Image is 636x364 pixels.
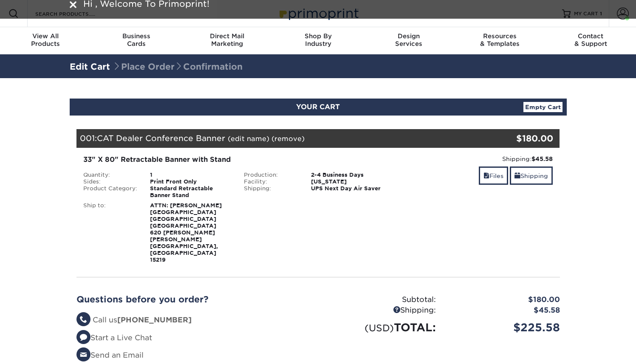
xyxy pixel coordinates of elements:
[454,27,545,54] a: Resources& Templates
[97,133,225,143] span: CAT Dealer Conference Banner
[77,185,144,199] div: Product Category:
[144,172,237,178] div: 1
[150,202,222,263] strong: ATTN: [PERSON_NAME] [GEOGRAPHIC_DATA] [GEOGRAPHIC_DATA] [GEOGRAPHIC_DATA] 620 [PERSON_NAME] [PERS...
[77,178,144,185] div: Sides:
[454,32,545,48] div: & Templates
[318,305,442,316] div: Shipping:
[273,32,364,40] span: Shop By
[454,32,545,40] span: Resources
[237,178,305,185] div: Facility:
[305,185,399,192] div: UPS Next Day Air Saver
[77,202,144,263] div: Ship to:
[91,27,182,54] a: BusinessCards
[545,27,636,54] a: Contact& Support
[182,32,273,40] span: Direct Mail
[91,32,182,48] div: Cards
[363,27,454,54] a: DesignServices
[545,32,636,48] div: & Support
[523,102,563,112] a: Empty Cart
[318,319,442,336] div: TOTAL:
[514,172,520,179] span: shipping
[273,27,364,54] a: Shop ByIndustry
[228,135,269,143] a: (edit name)
[273,32,364,48] div: Industry
[479,132,554,145] div: $180.00
[182,27,273,54] a: Direct MailMarketing
[91,32,182,40] span: Business
[76,294,312,305] h2: Questions before you order?
[144,178,237,185] div: Print Front Only
[237,172,305,178] div: Production:
[117,316,192,324] strong: [PHONE_NUMBER]
[442,319,566,336] div: $225.58
[77,172,144,178] div: Quantity:
[70,1,76,8] img: close
[305,172,399,178] div: 2-4 Business Days
[70,62,110,72] a: Edit Cart
[545,32,636,40] span: Contact
[510,166,553,185] a: Shipping
[442,305,566,316] div: $45.58
[363,32,454,40] span: Design
[483,172,489,179] span: files
[479,166,508,185] a: Files
[83,155,392,165] div: 33" X 80" Retractable Banner with Stand
[76,129,479,148] div: 001:
[363,32,454,48] div: Services
[113,62,243,72] span: Place Order Confirmation
[76,333,152,342] a: Start a Live Chat
[271,135,305,143] a: (remove)
[182,32,273,48] div: Marketing
[318,294,442,305] div: Subtotal:
[296,103,340,111] span: YOUR CART
[531,155,553,162] strong: $45.58
[76,351,144,359] a: Send an Email
[144,185,237,199] div: Standard Retractable Banner Stand
[365,322,394,333] small: (USD)
[405,155,553,163] div: Shipping:
[237,185,305,192] div: Shipping:
[305,178,399,185] div: [US_STATE]
[76,315,312,326] li: Call us
[442,294,566,305] div: $180.00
